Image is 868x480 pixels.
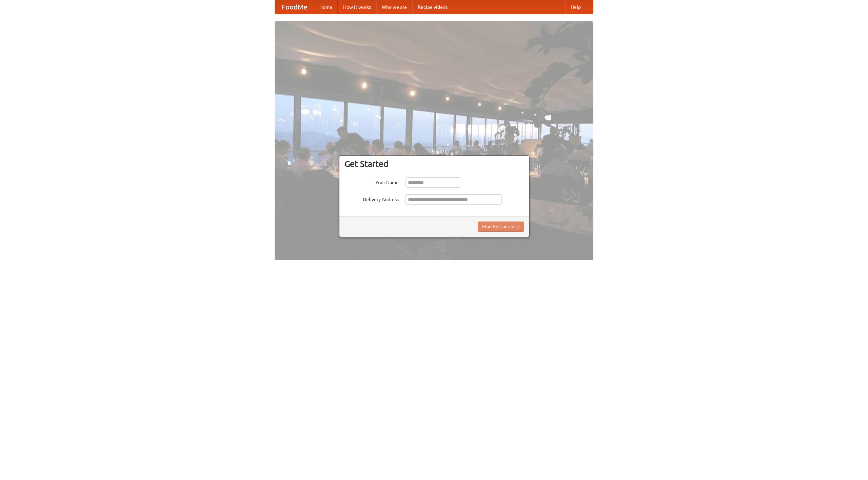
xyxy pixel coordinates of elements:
a: Home [314,0,338,14]
a: Recipe videos [412,0,453,14]
a: Who we are [376,0,412,14]
a: FoodMe [275,0,314,14]
label: Delivery Address [344,194,399,203]
a: Help [565,0,586,14]
h3: Get Started [344,159,524,169]
a: How it works [338,0,376,14]
label: Your Name [344,177,399,186]
button: Find Restaurants! [478,222,524,232]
